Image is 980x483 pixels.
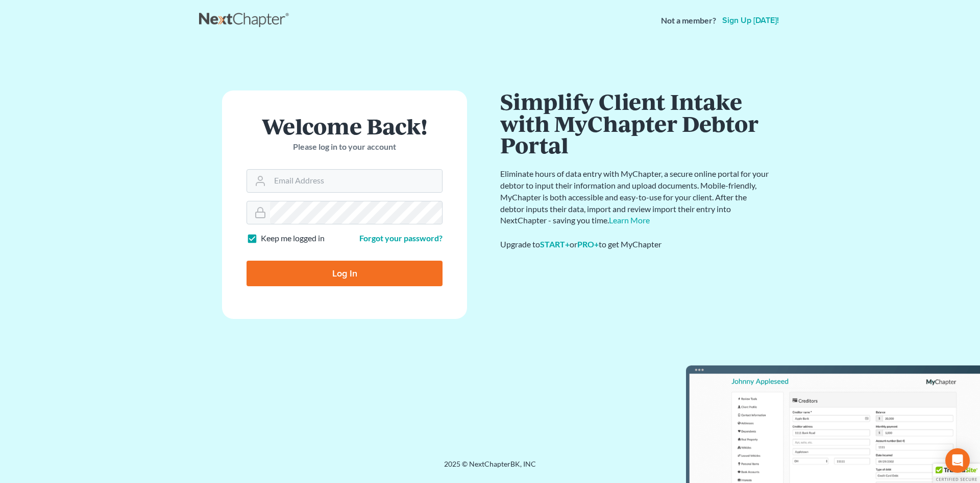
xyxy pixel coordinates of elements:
[261,233,325,244] label: Keep me logged in
[270,170,442,192] input: Email Address
[540,239,570,249] a: START+
[500,168,771,226] p: Eliminate hours of data entry with MyChapter, a secure online portal for your debtor to input the...
[945,448,970,473] div: Open Intercom Messenger
[500,90,771,156] h1: Simplify Client Intake with MyChapter Debtor Portal
[720,16,781,25] a: Sign up [DATE]!
[933,464,980,483] div: TrustedSite Certified
[577,239,599,249] a: PRO+
[199,459,781,477] div: 2025 © NextChapterBK, INC
[661,15,716,27] strong: Not a member?
[359,233,443,243] a: Forgot your password?
[247,141,443,153] p: Please log in to your account
[247,261,443,286] input: Log In
[609,215,650,225] a: Learn More
[500,239,771,250] div: Upgrade to or to get MyChapter
[247,115,443,137] h1: Welcome Back!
